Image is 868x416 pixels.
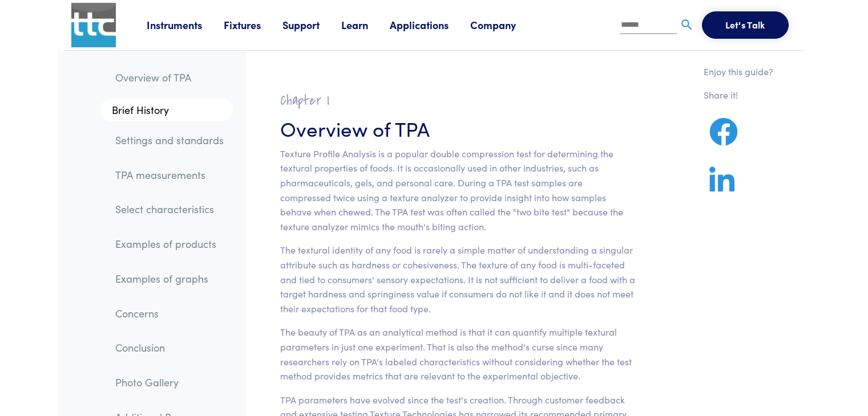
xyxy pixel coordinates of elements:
[106,196,233,222] a: Select characteristics
[106,266,233,292] a: Examples of graphs
[100,99,233,121] a: Brief History
[280,114,636,142] h3: Overview of TPA
[280,325,636,383] p: The beauty of TPA as an analytical method is that it can quantify multiple textural parameters in...
[280,92,636,109] h2: Chapter I
[341,18,390,32] a: Learn
[71,3,116,47] img: ttc_logo_1x1_v1.0.png
[470,18,538,32] a: Company
[702,11,789,39] button: Let's Talk
[106,231,233,257] a: Examples of products
[106,335,233,361] a: Conclusion
[704,180,740,194] a: Share on LinkedIn
[704,88,773,103] p: Share it!
[280,146,636,234] p: Texture Profile Analysis is a popular double compression test for determining the textural proper...
[106,127,233,153] a: Settings and standards
[106,369,233,395] a: Photo Gallery
[704,64,773,79] p: Enjoy this guide?
[106,64,233,91] a: Overview of TPA
[106,162,233,188] a: TPA measurements
[390,18,470,32] a: Applications
[147,18,224,32] a: Instruments
[280,243,636,316] p: The textural identity of any food is rarely a simple matter of understanding a singular attribute...
[282,18,341,32] a: Support
[224,18,282,32] a: Fixtures
[106,300,233,327] a: Concerns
